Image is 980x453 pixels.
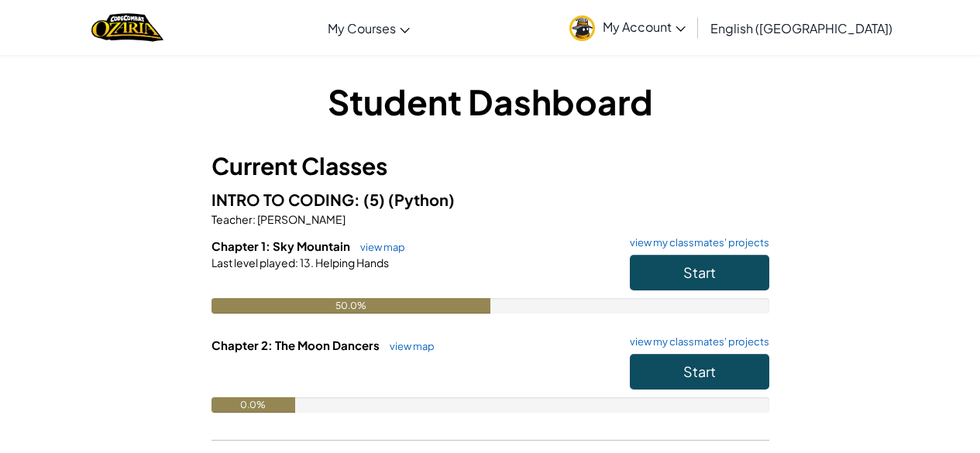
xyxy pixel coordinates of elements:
div: 0.0% [211,397,295,413]
span: My Account [603,19,686,35]
a: My Courses [320,7,418,49]
span: [PERSON_NAME] [256,212,346,226]
span: Helping Hands [314,256,389,269]
img: avatar [569,15,595,41]
a: English ([GEOGRAPHIC_DATA]) [703,7,900,49]
span: 13. [298,256,314,269]
div: 50.0% [211,298,490,314]
span: : [253,212,256,226]
span: English ([GEOGRAPHIC_DATA]) [710,20,892,36]
span: Start [683,263,716,281]
span: Start [683,362,716,380]
span: (Python) [388,190,455,209]
button: Start [630,255,769,290]
button: Start [630,354,769,390]
a: view my classmates' projects [622,238,769,248]
a: Ozaria by CodeCombat logo [91,12,163,43]
img: Home [91,12,163,43]
a: view my classmates' projects [622,337,769,347]
span: : [295,256,298,269]
a: My Account [562,3,693,52]
a: view map [382,340,435,352]
span: Teacher [211,212,253,226]
h3: Current Classes [211,149,769,184]
span: My Courses [328,20,396,36]
a: view map [352,241,405,253]
span: Chapter 1: Sky Mountain [211,239,352,253]
span: Chapter 2: The Moon Dancers [211,338,382,352]
span: Last level played [211,256,295,269]
h1: Student Dashboard [211,77,769,125]
span: INTRO TO CODING: (5) [211,190,388,209]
